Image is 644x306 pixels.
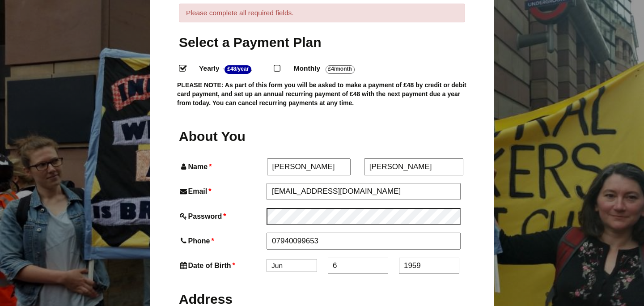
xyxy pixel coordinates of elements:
label: Password [179,210,265,222]
label: Email [179,185,265,197]
div: Please complete all required fields. [179,4,465,22]
input: Last [364,158,464,175]
label: Phone [179,235,265,247]
label: Yearly - . [191,62,274,75]
label: Monthly - . [286,62,377,75]
strong: £4/Month [326,65,355,74]
input: First [267,158,351,175]
h2: About You [179,127,265,145]
label: Name [179,161,265,173]
span: Select a Payment Plan [179,35,322,50]
label: Date of Birth [179,259,265,272]
strong: £48/Year [225,65,251,74]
